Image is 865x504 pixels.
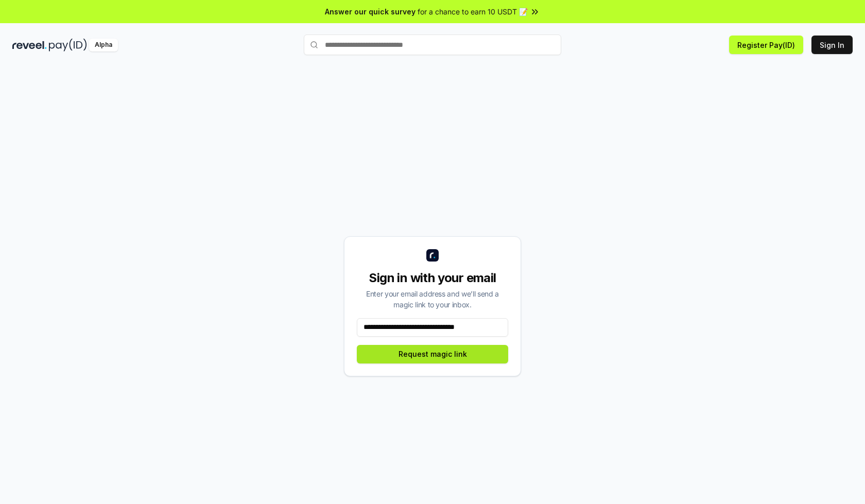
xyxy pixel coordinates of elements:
button: Sign In [811,36,853,54]
span: for a chance to earn 10 USDT 📝 [418,6,528,17]
div: Enter your email address and we’ll send a magic link to your inbox. [357,288,508,310]
img: logo_small [426,249,439,262]
div: Sign in with your email [357,270,508,286]
button: Request magic link [357,345,508,363]
img: reveel_dark [12,39,47,51]
img: pay_id [49,39,87,51]
span: Answer our quick survey [325,6,416,17]
button: Register Pay(ID) [729,36,803,54]
div: Alpha [89,39,118,51]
